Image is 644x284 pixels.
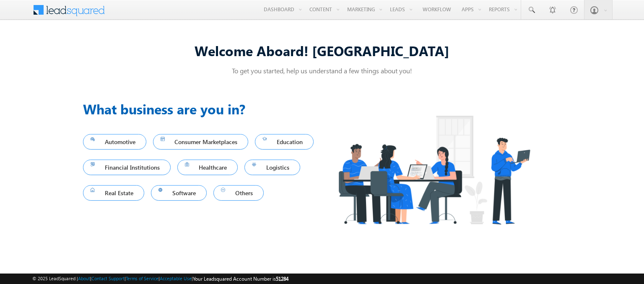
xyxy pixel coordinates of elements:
span: Automotive [91,136,139,147]
h3: What business are you in? [83,99,322,119]
span: Education [262,136,306,147]
a: Acceptable Use [160,276,192,281]
p: To get you started, help us understand a few things about you! [83,66,561,75]
a: Contact Support [91,276,125,281]
span: Healthcare [185,162,231,173]
span: 51284 [276,276,288,282]
span: Software [158,187,200,199]
span: Logistics [252,162,293,173]
div: Welcome Aboard! [GEOGRAPHIC_DATA] [83,41,561,59]
span: Financial Institutions [91,162,163,173]
span: © 2025 LeadSquared | | | | | [32,275,288,283]
a: Terms of Service [126,276,158,281]
span: Others [221,187,256,199]
span: Consumer Marketplaces [161,136,241,147]
span: Real Estate [91,187,137,199]
img: Industry.png [322,99,546,241]
a: About [78,276,90,281]
span: Your Leadsquared Account Number is [193,276,288,282]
